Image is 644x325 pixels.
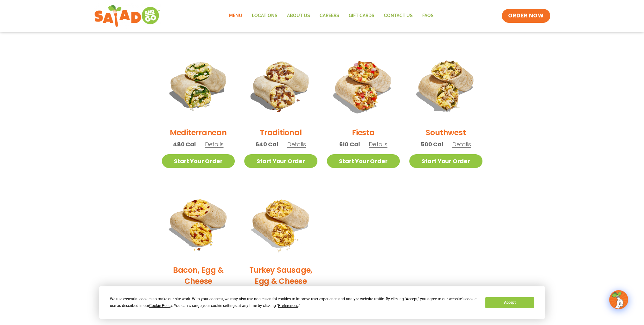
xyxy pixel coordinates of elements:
[369,140,387,148] span: Details
[315,9,344,23] a: Careers
[256,140,278,149] span: 640 Cal
[162,187,235,260] img: Product photo for Bacon, Egg & Cheese
[244,154,317,168] a: Start Your Order
[244,264,317,287] h2: Turkey Sausage, Egg & Cheese
[421,140,443,149] span: 500 Cal
[409,49,482,122] img: Product photo for Southwest
[162,49,235,122] img: Product photo for Mediterranean Breakfast Burrito
[409,154,482,168] a: Start Your Order
[278,303,298,308] span: Preferences
[99,286,545,319] div: Cookie Consent Prompt
[282,9,315,23] a: About Us
[244,49,317,122] img: Product photo for Traditional
[379,9,418,23] a: Contact Us
[224,9,247,23] a: Menu
[344,9,379,23] a: GIFT CARDS
[418,9,438,23] a: FAQs
[502,9,550,23] a: ORDER NOW
[224,9,438,23] nav: Menu
[170,127,227,138] h2: Mediterranean
[508,12,544,20] span: ORDER NOW
[162,264,235,287] h2: Bacon, Egg & Cheese
[110,296,478,309] div: We use essential cookies to make our site work. With your consent, we may also use non-essential ...
[610,291,628,309] img: wpChatIcon
[260,127,302,138] h2: Traditional
[327,154,400,168] a: Start Your Order
[287,140,306,148] span: Details
[452,140,471,148] span: Details
[205,140,224,148] span: Details
[247,9,282,23] a: Locations
[339,140,360,149] span: 610 Cal
[485,297,534,308] button: Accept
[149,303,172,308] span: Cookie Policy
[426,127,466,138] h2: Southwest
[352,127,375,138] h2: Fiesta
[162,154,235,168] a: Start Your Order
[94,3,161,29] img: new-SAG-logo-768×292
[327,49,400,122] img: Product photo for Fiesta
[173,140,196,149] span: 480 Cal
[244,187,317,260] img: Product photo for Turkey Sausage, Egg & Cheese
